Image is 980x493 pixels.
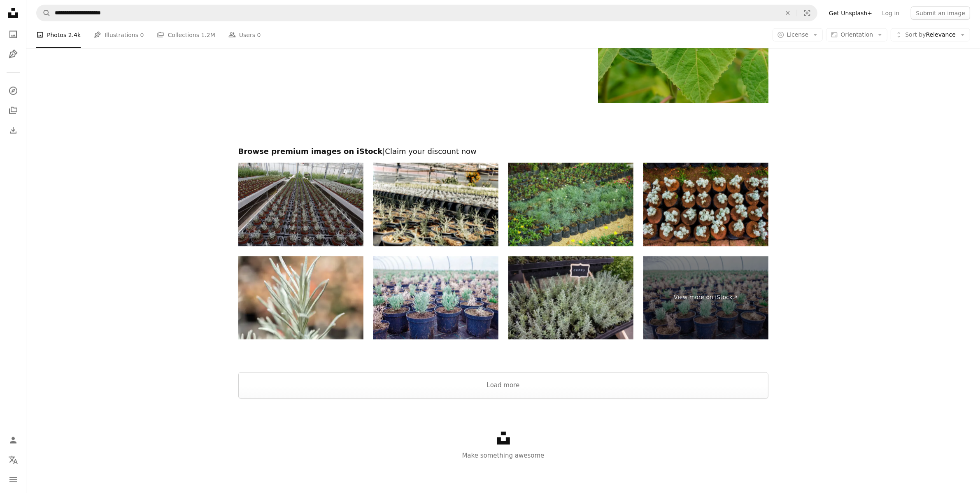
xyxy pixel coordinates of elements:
[508,163,633,246] img: plant nursery
[905,31,926,37] span: Sort by
[36,5,817,21] form: Find visuals sitewide
[382,147,477,156] span: | Claim your discount now
[643,163,768,246] img: garden flowers leaves green nursery
[373,256,498,340] img: Rows of pots with lavender at plant nursery, young garden center and greenhouse, small business
[5,83,21,99] a: Explore
[238,163,363,246] img: Plants in greenhouse
[5,122,21,139] a: Download History
[238,256,363,340] img: Fresh Rosemary Herb grow outdoor. Rosemary leaves Close-up.
[643,256,768,340] a: View more on iStock↗
[157,21,215,48] a: Collections 1.2M
[905,30,956,39] span: Relevance
[228,21,261,48] a: Users 0
[5,472,21,488] button: Menu
[911,7,970,20] button: Submit an image
[37,5,51,21] button: Search Unsplash
[373,163,498,246] img: Indoor farming agriculture. Pot Plants and green vegetables in Commercial Green House. Young plan...
[891,28,970,41] button: Sort byRelevance
[5,46,21,63] a: Illustrations
[257,30,261,39] span: 0
[5,432,21,449] a: Log in / Sign up
[840,31,873,37] span: Orientation
[877,7,904,20] a: Log in
[94,21,144,48] a: Illustrations 0
[5,26,21,43] a: Photos
[26,451,980,461] p: Make something awesome
[787,31,809,37] span: License
[201,30,215,39] span: 1.2M
[508,256,633,340] img: curry seedling propagated by cuttings. curry plant cut from seedlings.
[773,28,823,41] button: License
[5,5,21,23] a: Home — Unsplash
[5,102,21,119] a: Collections
[797,5,817,21] button: Visual search
[779,5,797,21] button: Clear
[826,28,887,41] button: Orientation
[238,372,768,399] button: Load more
[5,452,21,468] button: Language
[824,7,877,20] a: Get Unsplash+
[238,147,768,156] h2: Browse premium images on iStock
[140,30,144,39] span: 0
